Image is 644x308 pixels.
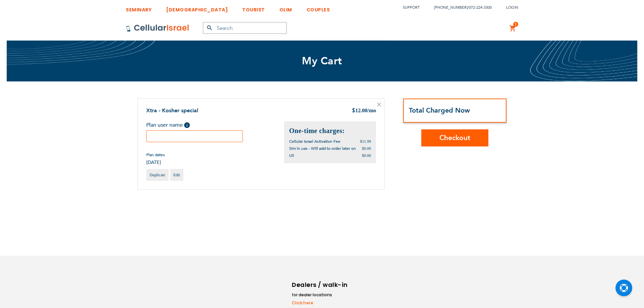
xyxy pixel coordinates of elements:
a: Support [403,5,420,10]
span: Checkout [439,133,470,143]
img: Cellular Israel Logo [126,24,190,32]
span: Sim in use - Will add to order later on [289,146,356,151]
div: 12.00 [352,107,376,115]
a: OLIM [279,2,292,14]
span: Help [184,122,190,128]
a: Xtra - Kosher special [146,107,198,114]
span: Cellular Israel Activation Fee [289,139,340,144]
a: Duplicate [146,169,169,181]
a: Click here [292,300,349,306]
span: $ [352,107,355,115]
button: Checkout [421,129,488,146]
a: Edit [170,169,183,181]
span: $11.99 [360,139,371,144]
strong: Total Charged Now [409,106,470,115]
span: [DATE] [146,159,165,166]
h6: Dealers / walk-in [292,280,349,290]
span: $0.00 [362,146,371,151]
span: Plan dates [146,152,165,158]
span: Edit [173,173,180,177]
span: 1 [515,22,517,27]
a: SEMINARY [126,2,152,14]
h2: One-time charges: [289,126,371,135]
a: 072-224-3300 [469,5,492,10]
span: /mo [367,108,376,113]
span: Plan user name [146,121,183,129]
a: COUPLES [307,2,330,14]
a: 1 [509,24,517,33]
span: Login [506,5,518,10]
span: My Cart [302,54,342,68]
input: Search [203,22,287,34]
a: [DEMOGRAPHIC_DATA] [166,2,228,14]
li: for dealer locations [292,292,349,298]
a: [PHONE_NUMBER] [434,5,468,10]
a: TOURIST [242,2,265,14]
span: Duplicate [150,173,165,177]
li: / [427,3,492,12]
span: US [289,153,294,158]
span: $0.00 [362,153,371,158]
